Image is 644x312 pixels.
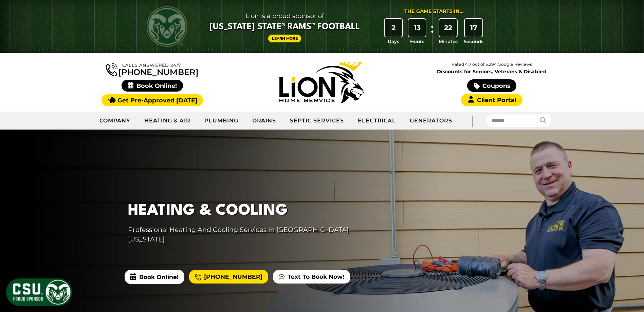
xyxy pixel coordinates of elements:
span: Discounts for Seniors, Veterans & Disabled [408,69,575,74]
a: Heating & Air [137,112,197,129]
div: 17 [465,19,482,37]
img: Lion Home Service [279,62,364,103]
a: Get Pre-Approved [DATE] [102,94,203,106]
span: [US_STATE] State® Rams™ Football [209,21,360,33]
a: Drains [245,112,283,129]
div: 13 [408,19,426,37]
p: Rated 4.7 out of 5,294 Google Reviews [407,61,576,68]
a: [PHONE_NUMBER] [189,270,268,284]
a: Text To Book Now! [273,270,350,284]
img: CSU Sponsor Badge [5,277,73,307]
img: CSU Rams logo [147,6,187,47]
div: | [459,112,486,130]
p: Professional Heating And Cooling Services In [GEOGRAPHIC_DATA][US_STATE] [128,225,375,245]
span: Book Online! [122,80,183,92]
span: Book Online! [125,270,184,284]
span: Seconds [464,38,483,45]
a: Septic Services [283,112,351,129]
a: Company [93,112,138,129]
span: Days [388,38,399,45]
a: Generators [403,112,459,129]
div: 2 [385,19,402,37]
a: Plumbing [198,112,245,129]
a: [PHONE_NUMBER] [106,62,198,76]
a: Coupons [467,79,516,92]
a: Learn More [268,35,301,42]
div: 22 [439,19,457,37]
a: Client Portal [461,94,522,106]
span: Lion is a proud sponsor of [209,11,360,21]
h1: Heating & Cooling [128,199,375,222]
a: Electrical [351,112,403,129]
span: Minutes [439,38,458,45]
div: : [429,19,436,45]
div: The Game Starts in... [404,8,464,15]
span: Hours [410,38,424,45]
